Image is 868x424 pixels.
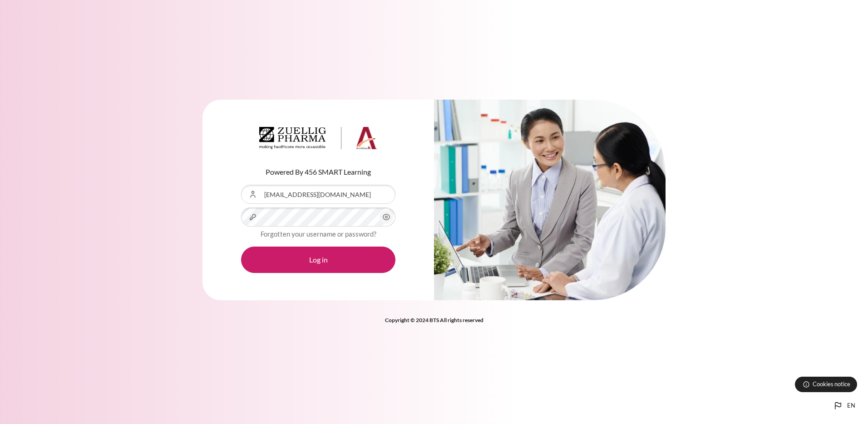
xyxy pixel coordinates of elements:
[795,377,857,392] button: Cookies notice
[259,127,377,153] a: Architeck
[813,380,850,389] span: Cookies notice
[259,127,377,150] img: Architeck
[829,397,859,415] button: Languages
[241,247,395,273] button: Log in
[241,185,395,204] input: Username or Email Address
[847,401,855,410] span: en
[241,167,395,177] p: Powered By 456 SMART Learning
[261,230,376,238] a: Forgotten your username or password?
[385,317,483,323] strong: Copyright © 2024 BTS All rights reserved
